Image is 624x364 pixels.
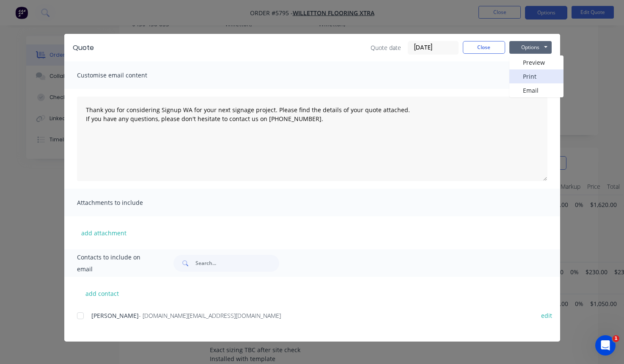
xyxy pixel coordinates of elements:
span: Attachments to include [77,197,170,209]
span: Contacts to include on email [77,251,153,275]
iframe: Intercom live chat [595,335,616,356]
span: Customise email content [77,69,170,81]
button: Print [509,69,564,83]
input: Search... [195,255,279,272]
button: Email [509,83,564,97]
span: Quote date [371,43,401,52]
button: Close [463,41,505,54]
div: Quote [73,43,94,53]
button: edit [536,310,557,321]
textarea: Thank you for considering Signup WA for your next signage project. Please find the details of you... [77,97,547,181]
button: add attachment [77,226,131,239]
button: Preview [509,55,564,69]
button: add contact [77,287,128,300]
button: Options [509,41,552,54]
span: [PERSON_NAME] [91,312,139,320]
span: - [DOMAIN_NAME][EMAIL_ADDRESS][DOMAIN_NAME] [139,312,281,320]
span: 1 [613,335,619,342]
